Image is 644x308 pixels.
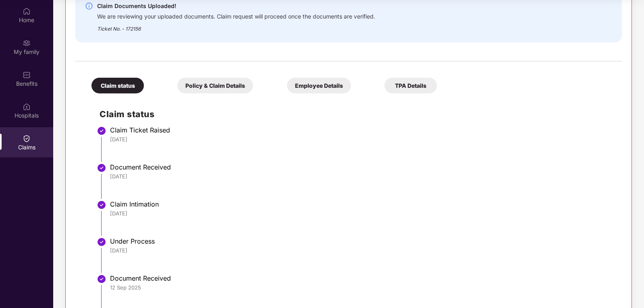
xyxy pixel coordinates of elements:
div: Policy & Claim Details [177,78,253,93]
div: We are reviewing your uploaded documents. Claim request will proceed once the documents are verif... [97,11,375,20]
img: svg+xml;base64,PHN2ZyBpZD0iU3RlcC1Eb25lLTMyeDMyIiB4bWxucz0iaHR0cDovL3d3dy53My5vcmcvMjAwMC9zdmciIH... [97,163,106,173]
img: svg+xml;base64,PHN2ZyBpZD0iU3RlcC1Eb25lLTMyeDMyIiB4bWxucz0iaHR0cDovL3d3dy53My5vcmcvMjAwMC9zdmciIH... [97,237,106,247]
div: Claim Documents Uploaded! [97,1,375,11]
div: Document Received [110,163,614,171]
img: svg+xml;base64,PHN2ZyBpZD0iQmVuZWZpdHMiIHhtbG5zPSJodHRwOi8vd3d3LnczLm9yZy8yMDAwL3N2ZyIgd2lkdGg9Ij... [23,71,31,79]
img: svg+xml;base64,PHN2ZyBpZD0iSW5mby0yMHgyMCIgeG1sbnM9Imh0dHA6Ly93d3cudzMub3JnLzIwMDAvc3ZnIiB3aWR0aD... [85,2,93,10]
div: [DATE] [110,247,614,254]
div: Claim status [91,78,144,93]
img: svg+xml;base64,PHN2ZyB3aWR0aD0iMjAiIGhlaWdodD0iMjAiIHZpZXdCb3g9IjAgMCAyMCAyMCIgZmlsbD0ibm9uZSIgeG... [23,39,31,47]
div: [DATE] [110,136,614,143]
div: [DATE] [110,173,614,180]
div: Under Process [110,237,614,245]
img: svg+xml;base64,PHN2ZyBpZD0iQ2xhaW0iIHhtbG5zPSJodHRwOi8vd3d3LnczLm9yZy8yMDAwL3N2ZyIgd2lkdGg9IjIwIi... [23,134,31,143]
div: Employee Details [287,78,351,93]
div: Claim Intimation [110,200,614,208]
img: svg+xml;base64,PHN2ZyBpZD0iU3RlcC1Eb25lLTMyeDMyIiB4bWxucz0iaHR0cDovL3d3dy53My5vcmcvMjAwMC9zdmciIH... [97,200,106,210]
h2: Claim status [100,107,614,121]
img: svg+xml;base64,PHN2ZyBpZD0iU3RlcC1Eb25lLTMyeDMyIiB4bWxucz0iaHR0cDovL3d3dy53My5vcmcvMjAwMC9zdmciIH... [97,126,106,136]
div: TPA Details [384,78,437,93]
img: svg+xml;base64,PHN2ZyBpZD0iSG9tZSIgeG1sbnM9Imh0dHA6Ly93d3cudzMub3JnLzIwMDAvc3ZnIiB3aWR0aD0iMjAiIG... [23,7,31,15]
div: [DATE] [110,210,614,217]
img: svg+xml;base64,PHN2ZyBpZD0iSG9zcGl0YWxzIiB4bWxucz0iaHR0cDovL3d3dy53My5vcmcvMjAwMC9zdmciIHdpZHRoPS... [23,103,31,111]
div: Ticket No. - 172156 [97,20,375,33]
div: 12 Sep 2025 [110,284,614,291]
div: Document Received [110,274,614,282]
img: svg+xml;base64,PHN2ZyBpZD0iU3RlcC1Eb25lLTMyeDMyIiB4bWxucz0iaHR0cDovL3d3dy53My5vcmcvMjAwMC9zdmciIH... [97,274,106,284]
div: Claim Ticket Raised [110,126,614,134]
